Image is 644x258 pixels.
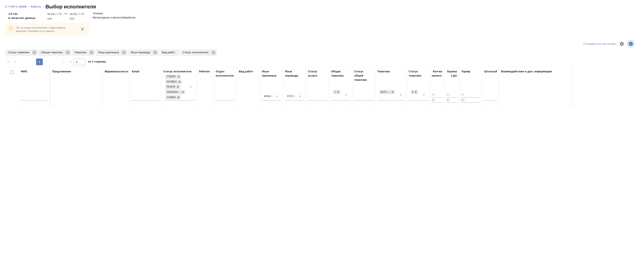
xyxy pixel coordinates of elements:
div: Взаимодействие и доп. информация [501,69,552,74]
div: Кол-во начисл. [432,69,442,78]
div: Email [132,69,139,74]
div: Общая тематика [39,49,71,56]
div: Техника [333,90,336,94]
a: Работы [31,5,41,8]
div: Вид работ [239,69,253,74]
div: Предложение [52,69,71,74]
div: Металлургия и металлобработка [379,90,390,94]
div: Стажер, Активен, Резерв, Подлежит внедрению, Создан [165,95,181,100]
div: Статус тематики [5,49,38,56]
div: Рекомендован [410,90,418,95]
div: Резерв [165,85,176,89]
h2: Выбор исполнителя [46,3,96,10]
span: Посмотреть информацию [627,40,636,48]
div: — [64,10,68,21]
p: Вид работ [162,50,177,55]
p: Язык перевода [131,50,152,55]
div: Маржинальность [105,69,129,74]
div: Оценка LQA [446,69,457,78]
div: Общая тематика [331,69,350,78]
button: close [79,26,86,32]
div: Создан [165,95,176,100]
nav: breadcrumb [5,3,639,10]
p: 1,5 час [8,12,36,16]
input: От [432,92,442,98]
p: 14.10, [70,12,77,16]
p: 14.10, [47,12,55,16]
li: ‹ [43,5,44,9]
p: Статус тематики [8,50,31,55]
div: Язык оригинала [262,69,281,78]
div: Французский [264,95,274,98]
div: Тариф [461,69,470,74]
p: Тематика [74,50,88,55]
a: S_T-OP-C-25508 [5,5,26,8]
div: Статус услуги [308,69,327,78]
div: Подлежит внедрению [165,90,181,94]
div: Стажер, Активен, Резерв, Подлежит внедрению, Создан [165,74,181,79]
p: Язык оригинала [98,50,121,55]
div: Рейтинг [199,69,210,74]
div: Отдел исполнителя [216,69,235,78]
div: Статус общей тематики [354,69,373,82]
input: До [432,97,442,103]
span: из 1 страниц [88,59,106,65]
div: Рекомендован [411,90,413,94]
input: До [461,97,480,103]
p: 11:56 [55,12,62,16]
p: Статус исполнителя [182,50,210,55]
p: Общая тематика [41,50,64,55]
div: Язык перевода [128,49,159,56]
div: Статус исполнителя [180,49,217,56]
input: До [446,97,457,103]
li: ‹ [28,5,29,9]
div: Стажер, Активен, Резерв, Подлежит внедрению, Создан [165,79,182,85]
div: Стажер [165,74,176,79]
div: Язык оригинала [96,49,127,56]
div: Металлургия и металлобработка [379,90,395,95]
p: Техника [93,11,103,16]
div: Тематика [377,69,390,74]
p: Упс, не нашли исполнителей с таким набором фильтров. Попробуй что-то удалить [16,26,76,33]
div: Статус исполнителя [163,69,191,74]
input: От [446,92,457,98]
div: Статус тематики [409,69,428,78]
span: Настроить таблицу [617,39,627,49]
div: Активен [165,80,177,84]
div: Техника [333,90,341,95]
div: Русский [287,95,297,98]
div: Язык перевода [285,69,304,78]
div: Штатный [484,69,497,74]
div: Стажер, Активен, Резерв, Подлежит внедрению, Создан [165,90,186,95]
div: Тематика [72,49,95,56]
p: 17:00 [77,12,84,16]
input: От [461,92,480,98]
div: split button [582,41,617,47]
div: ФИО [21,69,27,74]
div: Стажер, Активен, Резерв, Подлежит внедрению, Создан [165,84,181,90]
